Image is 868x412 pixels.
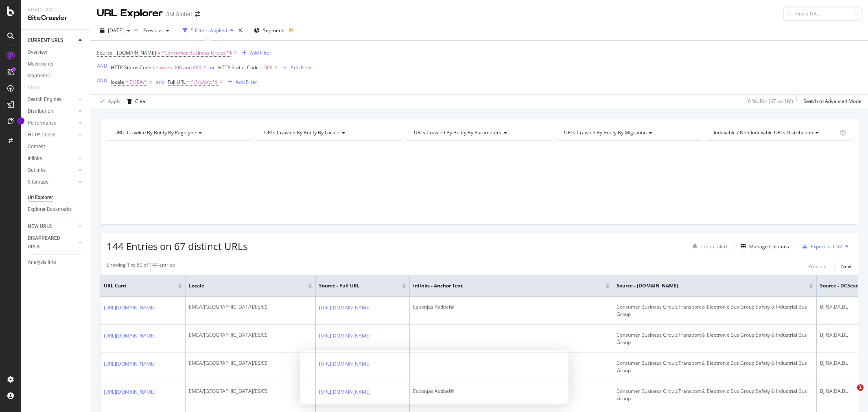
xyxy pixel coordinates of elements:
button: Next [841,261,852,271]
button: 5 Filters Applied [179,24,237,37]
h4: URLs Crawled By Botify By migration [562,126,695,139]
a: [URL][DOMAIN_NAME] [104,332,155,340]
button: Segments [251,24,289,37]
div: Performance [28,119,56,127]
span: ^.*/p/d/v.*$ [191,77,218,88]
div: AND [97,62,107,69]
div: Analysis Info [28,258,56,267]
div: Tooltip anchor [17,117,24,125]
a: Outlinks [28,166,76,175]
span: vs [133,26,140,33]
div: 0 % URLs ( 67 on 1M ) [748,98,793,105]
a: Content [28,142,84,151]
div: Consumer Business Group,Transport & Electronic Bus Group,Safety & Industrial Bus Group [617,388,813,402]
div: Previous [808,263,828,270]
div: Movements [28,60,53,68]
div: Add Filter [236,79,257,85]
span: Previous [140,27,163,34]
span: 400 and 499 [173,62,201,73]
div: arrow-right-arrow-left [195,11,200,17]
div: NEW URLS [28,222,52,231]
span: ^Consumer Business Group.*$ [162,47,232,59]
iframe: Survey from Botify [300,351,568,404]
span: locale [111,79,124,85]
div: CURRENT URLS [28,36,63,45]
div: or [210,64,215,71]
div: Showing 1 to 50 of 144 entries [107,261,175,271]
a: [URL][DOMAIN_NAME] [104,304,155,312]
div: Consumer Business Group,Transport & Electronic Bus Group,Safety & Industrial Bus Group [617,303,813,318]
a: Visits [28,83,48,92]
span: Source - [DOMAIN_NAME] [617,282,797,289]
span: URLs Crawled By Botify By migration [564,129,647,136]
a: CURRENT URLS [28,36,76,45]
div: Export as CSV [811,243,842,250]
div: Manage Columns [749,243,789,250]
div: Inlinks [28,154,42,163]
span: locale [189,282,296,289]
div: HTTP Codes [28,131,55,139]
button: [DATE] [97,24,133,37]
button: Previous [808,261,828,271]
div: EMEA/[GEOGRAPHIC_DATA]/ES/ES [189,331,312,339]
span: HTTP Status Code [218,64,259,71]
span: URLs Crawled By Botify By locale [264,129,339,136]
h4: Indexable / Non-Indexable URLs Distribution [712,126,838,139]
div: 5 Filters Applied [191,27,227,34]
div: Distribution [28,107,53,116]
div: Create alert [700,243,728,250]
a: [URL][DOMAIN_NAME] [104,388,155,396]
span: Segments [263,27,286,34]
a: Distribution [28,107,76,116]
a: Sitemaps [28,178,76,186]
div: EMEA/[GEOGRAPHIC_DATA]/ES/ES [189,303,312,311]
span: 144 Entries on 67 distinct URLs [107,239,247,253]
span: = [187,79,190,85]
a: Explorer Bookmarks [28,205,84,214]
a: Performance [28,119,76,127]
div: Segments [28,72,50,80]
div: Outlinks [28,166,46,175]
a: Inlinks [28,154,76,163]
div: Consumer Business Group,Transport & Electronic Bus Group,Safety & Industrial Bus Group [617,331,813,346]
div: Add Filter [250,49,271,56]
div: Consumer Business Group,Transport & Electronic Bus Group,Safety & Industrial Bus Group [617,359,813,374]
div: EMEA/[GEOGRAPHIC_DATA]/ES/ES [189,359,312,367]
div: 3M Global [166,10,192,18]
span: EMEA/* [129,77,147,88]
button: Add Filter [239,48,271,58]
div: Search Engines [28,95,61,104]
div: DISAPPEARED URLS [28,234,69,251]
div: Explorer Bookmarks [28,205,72,214]
a: NEW URLS [28,222,76,231]
span: URL Card [104,282,176,289]
iframe: Intercom live chat [840,384,860,404]
span: Source - Full URL [319,282,390,289]
div: SiteCrawler [28,13,83,23]
a: [URL][DOMAIN_NAME] [104,360,155,368]
a: Movements [28,60,84,68]
div: Analytics [28,7,83,13]
button: Switch to Advanced Mode [800,95,861,108]
span: between [153,64,172,71]
span: URLs Crawled By Botify By parameters [414,129,501,136]
span: = [125,79,128,85]
button: Create alert [689,240,728,253]
span: Full URL [168,79,186,85]
div: Visits [28,83,40,92]
a: Analysis Info [28,258,84,267]
div: Sitemaps [28,178,48,186]
button: Manage Columns [738,241,789,251]
div: Clear [135,98,147,105]
input: Find a URL [783,7,861,21]
a: Search Engines [28,95,76,104]
span: = [157,49,160,56]
div: EMEA/[GEOGRAPHIC_DATA]/ES/ES [189,388,312,395]
a: [URL][DOMAIN_NAME] [319,304,371,312]
div: URL Explorer [97,7,163,20]
div: Switch to Advanced Mode [803,98,861,105]
button: AND [97,77,107,84]
span: HTTP Status Code [111,64,151,71]
button: Clear [124,95,147,108]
